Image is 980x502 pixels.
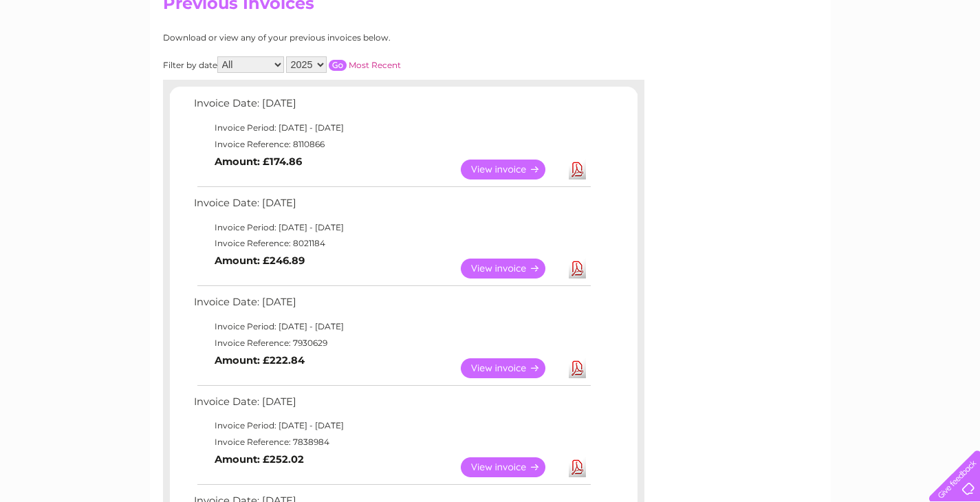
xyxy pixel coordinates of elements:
[889,58,922,69] a: Contact
[190,94,593,120] td: Invoice Date: [DATE]
[461,259,562,279] a: View
[738,58,764,69] a: Water
[190,318,593,335] td: Invoice Period: [DATE] - [DATE]
[34,36,105,78] img: logo.png
[215,354,305,367] b: Amount: £222.84
[935,58,968,69] a: Log out
[811,58,852,69] a: Telecoms
[190,417,593,434] td: Invoice Period: [DATE] - [DATE]
[461,160,562,179] a: View
[190,434,593,450] td: Invoice Reference: 7838984
[860,58,880,69] a: Blog
[215,254,305,267] b: Amount: £246.89
[190,120,593,136] td: Invoice Period: [DATE] - [DATE]
[569,259,586,279] a: Download
[215,453,304,466] b: Amount: £252.02
[190,235,593,252] td: Invoice Reference: 8021184
[772,58,803,69] a: Energy
[190,136,593,153] td: Invoice Reference: 8110866
[190,194,593,219] td: Invoice Date: [DATE]
[461,358,562,378] a: View
[349,60,401,70] a: Most Recent
[190,219,593,236] td: Invoice Period: [DATE] - [DATE]
[569,160,586,179] a: Download
[166,8,816,67] div: Clear Business is a trading name of Verastar Limited (registered in [GEOGRAPHIC_DATA] No. 3667643...
[190,335,593,351] td: Invoice Reference: 7930629
[163,33,524,43] div: Download or view any of your previous invoices below.
[190,293,593,318] td: Invoice Date: [DATE]
[569,358,586,378] a: Download
[569,457,586,477] a: Download
[190,393,593,418] td: Invoice Date: [DATE]
[163,56,524,73] div: Filter by date
[215,155,302,168] b: Amount: £174.86
[721,7,816,24] a: 0333 014 3131
[461,457,562,477] a: View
